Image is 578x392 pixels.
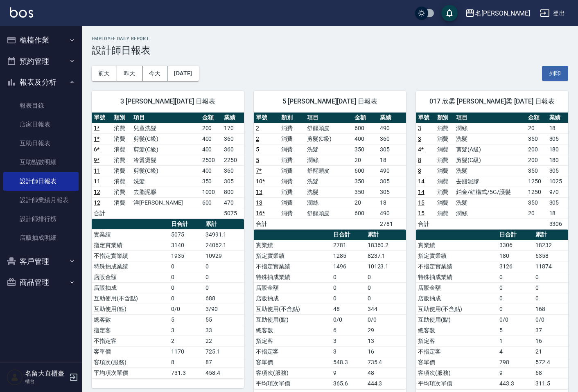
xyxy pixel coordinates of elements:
[454,176,526,187] td: 去脂泥膠
[435,123,454,133] td: 消費
[222,144,244,155] td: 360
[331,293,365,304] td: 0
[378,187,406,197] td: 305
[331,282,365,293] td: 0
[92,208,112,219] td: 合計
[222,133,244,144] td: 360
[331,346,365,357] td: 3
[203,367,244,378] td: 458.4
[366,282,406,293] td: 0
[94,189,100,195] a: 12
[279,176,305,187] td: 消費
[366,357,406,367] td: 735.4
[454,123,526,133] td: 潤絲
[203,304,244,314] td: 3/90
[131,187,200,197] td: 去脂泥膠
[279,133,305,144] td: 消費
[305,187,352,197] td: 洗髮
[92,304,169,314] td: 互助使用(點)
[533,282,568,293] td: 0
[331,240,365,250] td: 2781
[3,115,79,134] a: 店家日報表
[94,199,100,206] a: 12
[454,187,526,197] td: 鉑金/結構式/5G/護髮
[526,155,547,165] td: 200
[112,133,132,144] td: 消費
[416,282,498,293] td: 店販金額
[462,5,533,22] button: 名[PERSON_NAME]
[112,165,132,176] td: 消費
[366,325,406,336] td: 29
[378,219,406,229] td: 2781
[254,113,406,230] table: a dense table
[435,144,454,155] td: 消費
[416,304,498,314] td: 互助使用(不含點)
[3,72,79,93] button: 報表及分析
[305,197,352,208] td: 潤絲
[169,336,203,346] td: 2
[366,346,406,357] td: 16
[3,272,79,293] button: 商品管理
[416,219,435,229] td: 合計
[533,346,568,357] td: 21
[200,113,222,123] th: 金額
[92,346,169,357] td: 客單價
[200,123,222,133] td: 200
[279,123,305,133] td: 消費
[497,357,533,367] td: 798
[547,208,568,219] td: 18
[92,219,244,378] table: a dense table
[256,135,259,142] a: 2
[526,144,547,155] td: 200
[418,125,421,131] a: 3
[279,144,305,155] td: 消費
[454,208,526,219] td: 潤絲
[331,230,365,240] th: 日合計
[416,113,435,123] th: 單號
[416,293,498,304] td: 店販抽成
[222,123,244,133] td: 170
[92,240,169,250] td: 指定實業績
[222,208,244,219] td: 5075
[426,97,558,106] span: 017 欣柔 [PERSON_NAME]柔 [DATE] 日報表
[416,240,498,250] td: 實業績
[305,123,352,133] td: 舒醒頭皮
[169,293,203,304] td: 0
[331,325,365,336] td: 6
[352,155,378,165] td: 20
[254,230,406,389] table: a dense table
[331,250,365,261] td: 1285
[378,155,406,165] td: 18
[497,282,533,293] td: 0
[378,123,406,133] td: 490
[200,133,222,144] td: 400
[203,261,244,272] td: 0
[92,293,169,304] td: 互助使用(不含點)
[305,208,352,219] td: 舒醒頭皮
[279,208,305,219] td: 消費
[537,6,568,21] button: 登出
[94,178,100,185] a: 11
[203,293,244,304] td: 688
[254,272,331,282] td: 特殊抽成業績
[547,187,568,197] td: 970
[366,293,406,304] td: 0
[497,272,533,282] td: 0
[254,357,331,367] td: 客單價
[92,325,169,336] td: 指定客
[526,133,547,144] td: 350
[331,304,365,314] td: 48
[435,165,454,176] td: 消費
[416,357,498,367] td: 客單價
[203,314,244,325] td: 55
[254,304,331,314] td: 互助使用(不含點)
[3,153,79,171] a: 互助點數明細
[169,261,203,272] td: 0
[169,357,203,367] td: 8
[418,157,421,163] a: 8
[92,229,169,240] td: 實業績
[533,240,568,250] td: 18232
[497,240,533,250] td: 3306
[352,176,378,187] td: 350
[92,113,112,123] th: 單號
